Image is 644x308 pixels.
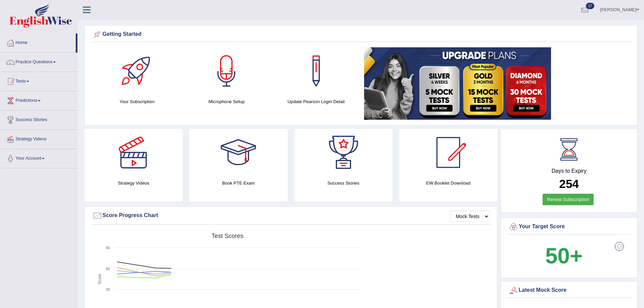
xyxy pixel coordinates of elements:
[92,211,490,221] div: Score Progress Chart
[508,168,629,174] h4: Days to Expiry
[399,180,497,187] h4: EW Booklet Download
[0,72,77,89] a: Tests
[364,47,551,120] img: small5.jpg
[0,91,77,108] a: Predictions
[586,3,594,9] span: 17
[543,194,594,205] a: Renew Subscription
[275,98,358,105] h4: Update Pearson Login Detail
[189,180,287,187] h4: Book PTE Exam
[508,222,629,232] div: Your Target Score
[0,149,77,166] a: Your Account
[85,180,183,187] h4: Strategy Videos
[0,33,76,50] a: Home
[106,246,110,250] text: 90
[96,98,178,105] h4: Your Subscription
[545,243,582,268] b: 50+
[0,111,77,127] a: Success Stories
[508,285,629,295] div: Latest Mock Score
[106,267,110,271] text: 60
[106,287,110,291] text: 30
[185,98,268,105] h4: Microphone Setup
[97,274,102,285] tspan: Score
[559,177,579,190] b: 254
[294,180,392,187] h4: Success Stories
[0,130,77,147] a: Strategy Videos
[92,29,629,40] div: Getting Started
[0,53,77,70] a: Practice Questions
[212,233,243,239] tspan: Test scores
